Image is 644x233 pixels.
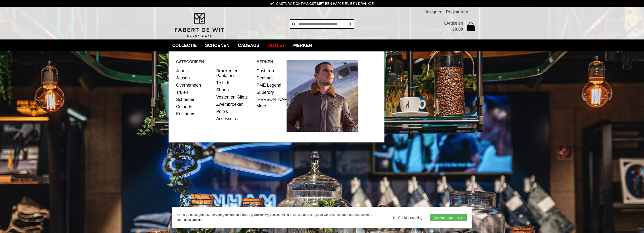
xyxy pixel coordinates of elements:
[176,67,213,74] a: Jeans
[176,59,256,65] span: Categorieën
[169,39,200,51] a: collectie
[172,12,226,38] img: Fabert de Wit
[176,110,213,117] a: Kostuums
[256,104,268,108] a: Meer..
[256,89,283,96] a: Superdry
[287,60,358,132] img: Heren
[256,82,283,89] a: PME Legend
[216,67,253,79] a: Broeken en Pantalons
[177,212,388,222] p: Om u de beste gebruikerservaring te kunnen bieden, gebruiken wij cookies. Als u onze site gebruik...
[444,21,446,26] span: 0
[392,214,426,221] a: Cookie instellingen
[446,21,463,26] span: Artikelen
[264,39,288,51] a: Outlet
[256,74,283,82] a: Denham
[216,108,253,115] a: Polo's
[256,96,283,103] a: [PERSON_NAME]
[176,103,213,110] a: Colberts
[176,96,213,103] a: Schoenen
[290,39,316,51] a: Merken
[446,7,468,17] a: Registreren
[216,94,253,101] a: Vesten en Gilets
[637,226,643,232] a: Divide
[256,67,283,74] a: Cast Iron
[176,82,213,89] a: Overhemden
[184,218,201,222] a: cookiebeleid
[256,59,287,65] span: Merken
[176,89,213,96] a: Truien
[201,39,233,51] a: Schoenen
[452,27,455,32] span: €
[458,27,463,32] span: 00
[234,39,263,51] a: Cadeaus
[216,79,253,86] a: T-shirts
[455,27,457,32] span: 0
[426,7,442,17] a: Inloggen
[216,86,253,94] a: Shorts
[176,74,213,82] a: Jassen
[216,115,253,122] a: Accessoires
[457,27,458,32] span: ,
[216,101,253,108] a: Zwembroeken
[430,214,467,221] a: Cookies accepteren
